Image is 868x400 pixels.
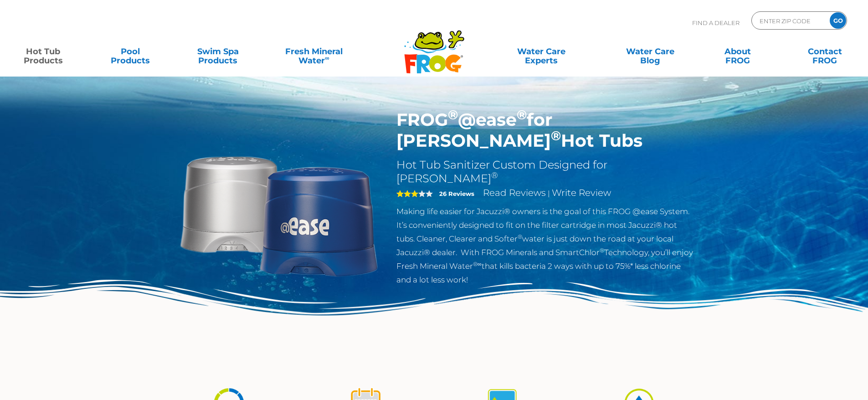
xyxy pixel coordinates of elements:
span: 3 [396,190,418,197]
sup: ® [600,247,604,254]
a: Hot TubProducts [9,42,77,61]
sup: ® [517,107,527,123]
a: AboutFROG [704,42,771,61]
sup: ® [551,128,561,144]
p: Making life easier for Jacuzzi® owners is the goal of this FROG @ease System. It’s conveniently d... [396,205,694,287]
h1: FROG @ease for [PERSON_NAME] Hot Tubs [396,109,694,151]
a: Read Reviews [483,187,546,198]
p: Find A Dealer [692,11,740,34]
a: ContactFROG [791,42,859,61]
strong: 26 Reviews [439,190,474,197]
sup: ®∞ [473,261,482,267]
a: Swim SpaProducts [184,42,252,61]
a: Water CareExperts [486,42,596,61]
a: Write Review [552,187,611,198]
sup: ® [448,107,458,123]
a: Fresh MineralWater∞ [271,42,356,61]
span: | [548,189,550,198]
a: Water CareBlog [616,42,684,61]
h2: Hot Tub Sanitizer Custom Designed for [PERSON_NAME] [396,158,694,185]
a: PoolProducts [97,42,164,61]
sup: ∞ [325,54,329,62]
img: Frog Products Logo [399,18,469,74]
sup: ® [518,233,522,240]
input: GO [830,12,846,29]
sup: ® [491,170,498,180]
img: Sundance-cartridges-2.png [175,109,383,318]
